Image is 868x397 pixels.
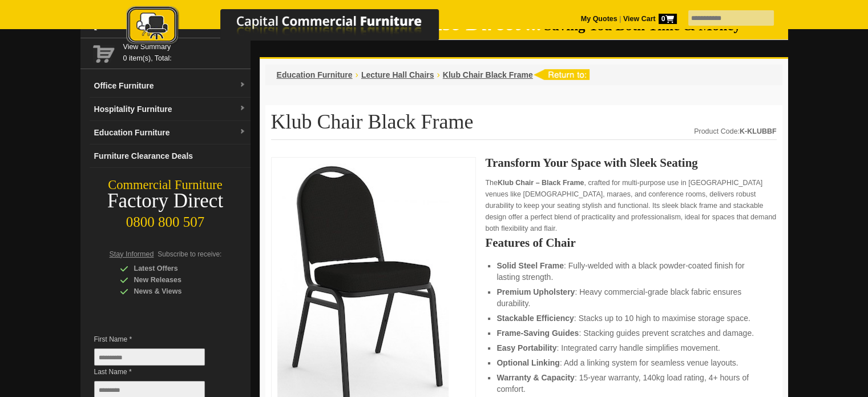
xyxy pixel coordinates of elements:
[496,373,574,382] strong: Warranty & Capacity
[496,260,765,283] li: : Fully-welded with a black powder-coated finish for lasting strength.
[80,177,251,193] div: Commercial Furniture
[90,121,251,145] a: Education Furnituredropdown
[94,348,205,366] input: First Name *
[90,98,251,121] a: Hospitality Furnituredropdown
[496,357,765,368] li: : Add a linking system for seamless venue layouts.
[277,70,353,79] a: Education Furniture
[90,74,251,98] a: Office Furnituredropdown
[239,105,246,112] img: dropdown
[496,314,574,323] strong: Stackable Efficiency
[356,69,358,81] li: ›
[496,343,556,352] strong: Easy Portability
[239,82,246,89] img: dropdown
[94,366,222,378] span: Last Name *
[496,358,559,367] strong: Optional Linking
[95,6,494,51] a: Capital Commercial Furniture Logo
[110,250,154,258] span: Stay Informed
[271,111,777,140] h1: Klub Chair Black Frame
[80,208,251,230] div: 0800 800 507
[95,6,494,47] img: Capital Commercial Furniture Logo
[361,70,434,79] a: Lecture Hall Chairs
[437,69,439,81] li: ›
[485,157,776,169] h2: Transform Your Space with Sleek Seating
[158,250,221,258] span: Subscribe to receive:
[694,126,777,137] div: Product Code:
[496,372,765,395] li: : 15-year warranty, 140kg load rating, 4+ hours of comfort.
[740,127,777,135] strong: K-KLUBBF
[120,274,228,286] div: New Releases
[659,14,677,24] span: 0
[496,342,765,354] li: : Integrated carry handle simplifies movement.
[239,129,246,135] img: dropdown
[496,261,563,270] strong: Solid Steel Frame
[485,177,776,234] p: The , crafted for multi-purpose use in [GEOGRAPHIC_DATA] venues like [DEMOGRAPHIC_DATA], maraes, ...
[581,15,617,23] a: My Quotes
[443,70,533,79] a: Klub Chair Black Frame
[496,328,579,338] strong: Frame-Saving Guides
[80,193,251,209] div: Factory Direct
[498,179,584,187] strong: Klub Chair – Black Frame
[496,327,765,339] li: : Stacking guides prevent scratches and damage.
[621,15,676,23] a: View Cart0
[496,287,575,296] strong: Premium Upholstery
[94,334,222,345] span: First Name *
[120,286,228,297] div: News & Views
[90,145,251,168] a: Furniture Clearance Deals
[533,69,590,80] img: return to
[496,286,765,309] li: : Heavy commercial-grade black fabric ensures durability.
[120,263,228,274] div: Latest Offers
[623,15,677,23] strong: View Cart
[485,237,776,248] h2: Features of Chair
[496,312,765,324] li: : Stacks up to 10 high to maximise storage space.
